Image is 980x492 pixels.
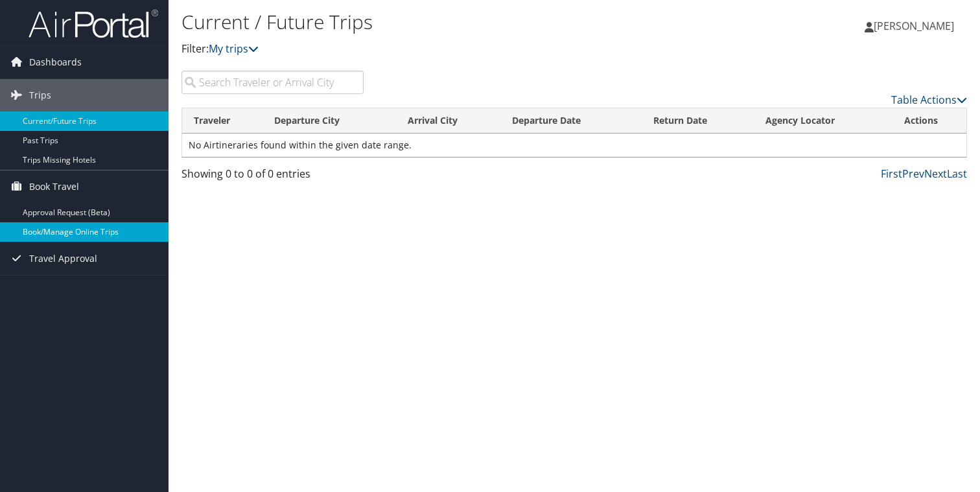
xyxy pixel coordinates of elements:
a: Prev [902,167,924,181]
h1: Current / Future Trips [181,8,705,36]
span: Book Travel [29,170,79,203]
td: No Airtineraries found within the given date range. [182,134,966,157]
span: Trips [29,79,51,111]
th: Return Date: activate to sort column ascending [642,108,754,134]
th: Arrival City: activate to sort column ascending [396,108,500,134]
a: My trips [209,41,259,56]
a: Last [947,167,967,181]
span: [PERSON_NAME] [874,19,954,33]
img: airportal-logo.png [29,8,158,39]
a: [PERSON_NAME] [865,6,967,45]
th: Departure Date: activate to sort column descending [500,108,641,134]
a: First [881,167,902,181]
input: Search Traveler or Arrival City [181,71,364,94]
span: Dashboards [29,46,82,78]
th: Departure City: activate to sort column ascending [262,108,396,134]
a: Table Actions [891,93,967,107]
span: Travel Approval [29,242,97,275]
th: Actions [892,108,966,134]
th: Traveler: activate to sort column ascending [182,108,262,134]
div: Showing 0 to 0 of 0 entries [181,166,364,188]
th: Agency Locator: activate to sort column ascending [754,108,892,134]
a: Next [924,167,947,181]
p: Filter: [181,41,705,58]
